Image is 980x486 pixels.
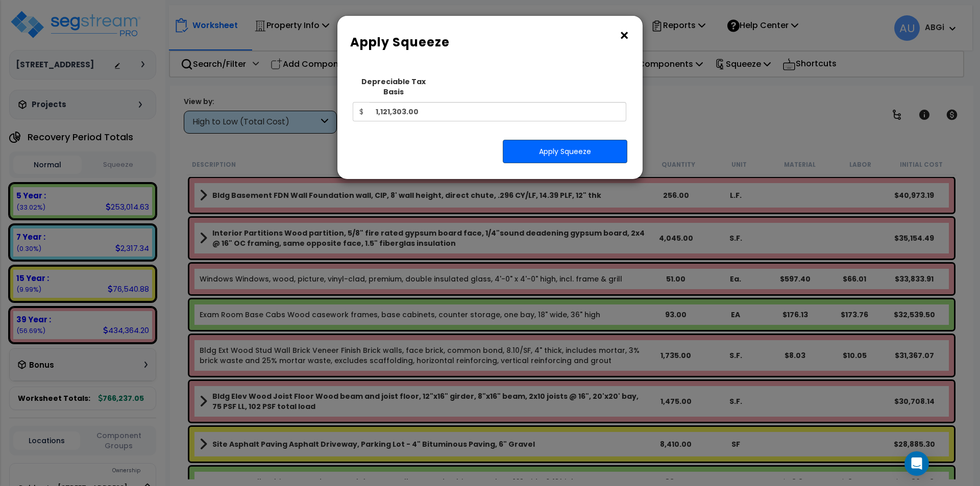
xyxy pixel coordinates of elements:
[370,102,626,121] input: 0.00
[619,28,630,44] button: ×
[350,34,630,51] h6: Apply Squeeze
[353,102,370,121] span: $
[353,76,435,97] label: Depreciable Tax Basis
[904,451,929,476] div: Open Intercom Messenger
[503,140,627,163] button: Apply Squeeze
